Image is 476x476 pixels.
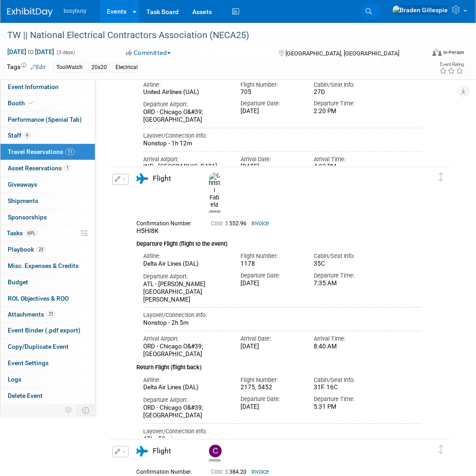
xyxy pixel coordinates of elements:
a: Invoice [252,469,270,476]
div: Layover/Connection Info: [143,132,422,140]
a: Copy/Duplicate Event [0,339,95,355]
span: Misc. Expenses & Credits [8,262,79,269]
div: Departure Airport: [143,273,227,281]
td: Tags [7,62,45,73]
div: United Airlines (UAL) [143,89,227,97]
a: Invoice [252,221,270,227]
div: Airline: [143,377,227,385]
div: Arrival Date: [241,156,300,164]
div: Arrival Airport: [143,156,227,164]
div: Arrival Time: [314,156,373,164]
a: Shipments [0,193,95,209]
div: [DATE] [241,343,300,351]
span: to [26,48,35,55]
div: Cabin/Seat Info: [314,81,373,89]
div: Arrival Time: [314,335,373,343]
span: H5HI8K [136,228,159,235]
span: 23 [36,246,45,253]
div: Arrival Airport: [143,335,227,343]
div: Christi Fabela [209,209,220,214]
span: 11 [65,149,75,155]
div: Airline: [143,253,227,261]
div: 8:40 AM [314,343,373,351]
div: Christi Fabela [207,173,223,214]
img: Format-Inperson.png [433,49,442,56]
div: 1178 [241,261,300,268]
div: [DATE] [241,108,300,116]
div: ATL - 50min [143,436,422,444]
div: 35C [314,261,373,268]
span: Travel Reservations [8,148,75,155]
div: Airline: [143,81,227,89]
div: [DATE] [241,164,300,171]
div: TW || National Electrical Contractors Association (NECA25) [4,27,419,44]
a: Travel Reservations11 [0,144,95,160]
span: 552.96 [211,221,251,227]
div: Confirmation Number: [136,218,198,228]
div: [DATE] [241,404,300,412]
span: Shipments [8,197,38,204]
span: 69% [25,230,37,237]
div: 7:35 AM [314,280,373,288]
span: Event Information [8,83,59,90]
span: Cost: $ [211,221,230,227]
span: Delete Event [8,392,43,400]
span: Flight [153,175,171,183]
div: 4:32 PM [314,164,373,171]
div: 31F. 16C [314,384,373,392]
img: Chris White [209,445,222,458]
span: 9 [24,132,30,139]
div: 2175, 5452 [241,384,300,392]
a: Event Settings [0,356,95,372]
div: Departure Date: [241,396,300,404]
div: Departure Time: [314,396,373,404]
div: 27D [314,89,373,96]
div: Arrival Date: [241,335,300,343]
span: Performance (Special Tab) [8,116,82,123]
div: ORD - Chicago O&#39;[GEOGRAPHIC_DATA] [143,109,227,124]
div: Delta Air Lines (DAL) [143,384,227,392]
div: ToolWatch [54,63,85,72]
div: Flight Number: [241,377,300,385]
a: Event Information [0,79,95,95]
span: 1 [64,164,71,171]
div: ATL - [PERSON_NAME][GEOGRAPHIC_DATA][PERSON_NAME] [143,281,227,304]
i: Click and drag to move item [439,173,444,182]
button: Committed [123,48,175,57]
img: ExhibitDay [7,8,53,17]
span: (3 days) [56,50,75,55]
i: Flight [136,174,148,184]
div: Cabin/Seat Info: [314,253,373,261]
div: Nonstop - 2h 5m [143,320,422,327]
div: ORD - Chicago O&#39;[GEOGRAPHIC_DATA] [143,405,227,420]
div: 705 [241,89,300,97]
a: Playbook23 [0,242,95,258]
img: Christi Fabela [209,173,220,209]
i: Click and drag to move item [439,446,444,455]
div: 5:31 PM [314,404,373,412]
a: ROI, Objectives & ROO [0,291,95,307]
div: IND - [GEOGRAPHIC_DATA] [143,164,227,171]
div: Chris White [209,458,220,463]
div: Departure Date: [241,272,300,280]
span: Flight [153,447,171,456]
span: 21 [46,311,55,318]
a: Asset Reservations1 [0,160,95,176]
span: busybusy [64,8,86,14]
a: Sponsorships [0,209,95,225]
a: Event Binder (.pdf export) [0,323,95,339]
div: Departure Airport: [143,101,227,109]
span: Logs [8,376,21,383]
span: Tasks [7,229,37,237]
span: Playbook [8,246,45,253]
span: ROI, Objectives & ROO [8,295,69,302]
span: [DATE] [DATE] [7,48,55,56]
div: Chris White [207,445,223,463]
div: Departure Time: [314,100,373,108]
span: Budget [8,278,28,286]
div: Nonstop - 1h 12m [143,140,422,148]
div: 20x20 [89,63,110,72]
div: [DATE] [241,280,300,288]
a: Tasks69% [0,225,95,241]
a: Performance (Special Tab) [0,112,95,128]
